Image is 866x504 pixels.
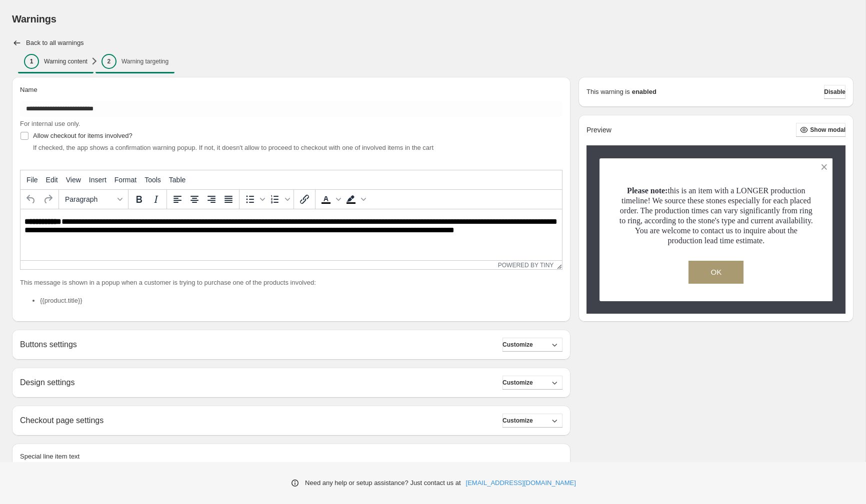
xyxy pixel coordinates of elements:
span: File [26,176,38,184]
p: Warning targeting [121,57,168,65]
div: 1 [24,54,39,69]
span: this is an item with a LONGER production timeline! We source these stones especially for each pla... [619,186,813,245]
button: Customize [502,338,562,352]
h2: Preview [586,126,611,134]
div: Resize [553,261,562,269]
span: Allow checkout for items involved? [33,132,132,139]
p: Warning content [44,57,87,65]
button: Align left [169,191,186,208]
div: Background color [342,191,367,208]
button: Bold [130,191,147,208]
span: Name [20,86,37,93]
button: Show modal [796,123,845,137]
a: [EMAIL_ADDRESS][DOMAIN_NAME] [466,478,576,488]
button: OK [688,261,743,284]
span: Paragraph [65,195,114,203]
button: Justify [220,191,237,208]
span: Edit [46,176,58,184]
span: If checked, the app shows a confirmation warning popup. If not, it doesn't allow to proceed to ch... [33,144,433,151]
button: Redo [39,191,56,208]
span: Tools [144,176,161,184]
button: Align center [186,191,203,208]
p: This warning is [586,87,630,97]
button: Italic [147,191,164,208]
div: 2 [101,54,116,69]
div: Bullet list [241,191,266,208]
li: {{product.title}} [40,296,562,306]
button: Undo [22,191,39,208]
button: Formats [61,191,126,208]
button: Customize [502,414,562,428]
h2: Back to all warnings [26,39,84,47]
iframe: Rich Text Area [20,209,562,260]
span: View [66,176,81,184]
span: Warnings [12,13,56,24]
strong: enabled [632,87,656,97]
span: Insert [89,176,106,184]
span: Customize [502,417,533,425]
h2: Design settings [20,378,74,387]
span: Format [114,176,136,184]
button: Customize [502,376,562,390]
span: Customize [502,379,533,387]
span: Customize [502,341,533,349]
p: This message is shown in a popup when a customer is trying to purchase one of the products involved: [20,278,562,288]
span: Special line item text [20,453,79,460]
span: For internal use only. [20,120,80,127]
h2: Checkout page settings [20,416,103,425]
span: Show modal [810,126,845,134]
button: Insert/edit link [296,191,313,208]
h2: Buttons settings [20,340,77,349]
div: Numbered list [266,191,291,208]
button: Align right [203,191,220,208]
span: Table [169,176,185,184]
div: Text color [317,191,342,208]
span: Disable [824,88,845,96]
a: Powered by Tiny [498,262,554,269]
strong: Please note: [627,186,667,195]
button: Disable [824,85,845,99]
